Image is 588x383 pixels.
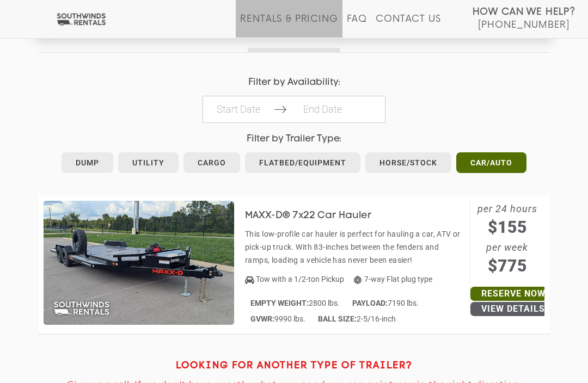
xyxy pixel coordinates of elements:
[478,20,569,30] span: [PHONE_NUMBER]
[250,314,305,323] span: 9990 lbs.
[456,152,526,173] a: Car/Auto
[245,211,388,220] a: MAXX-D® 7x22 Car Hauler
[473,5,575,29] a: How Can We Help? [PHONE_NUMBER]
[473,7,575,17] strong: How Can We Help?
[365,152,451,173] a: Horse/Stock
[470,215,545,239] span: $155
[354,275,432,283] span: 7-way Flat plug type
[250,299,309,307] strong: EMPTY WEIGHT:
[38,77,550,88] h4: Filter by Availability:
[176,361,413,370] strong: LOOKING FOR ANOTHER TYPE OF TRAILER?
[240,14,338,38] a: Rentals & Pricing
[44,201,234,325] img: SW065 - MAXX-D 7x22 Car Hauler
[38,134,550,144] h4: Filter by Trailer Type:
[318,314,357,323] strong: BALL SIZE:
[470,302,556,316] a: View Details
[245,211,388,221] h3: MAXX-D® 7x22 Car Hauler
[118,152,179,173] a: Utility
[352,299,419,307] span: 7190 lbs.
[376,14,440,38] a: Contact Us
[183,152,240,173] a: Cargo
[352,299,388,307] strong: PAYLOAD:
[318,314,396,323] span: 2-5/16-inch
[54,13,108,26] img: Southwinds Rentals Logo
[250,314,274,323] strong: GVWR:
[256,275,344,283] span: Tow with a 1/2-ton Pickup
[250,299,340,307] span: 2800 lbs.
[347,14,367,38] a: FAQ
[470,254,545,278] span: $775
[470,287,556,301] a: Reserve Now
[470,201,545,278] span: per 24 hours per week
[245,227,464,267] p: This low-profile car hauler is perfect for hauling a car, ATV or pick-up truck. With 83-inches be...
[245,152,360,173] a: Flatbed/Equipment
[62,152,113,173] a: Dump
